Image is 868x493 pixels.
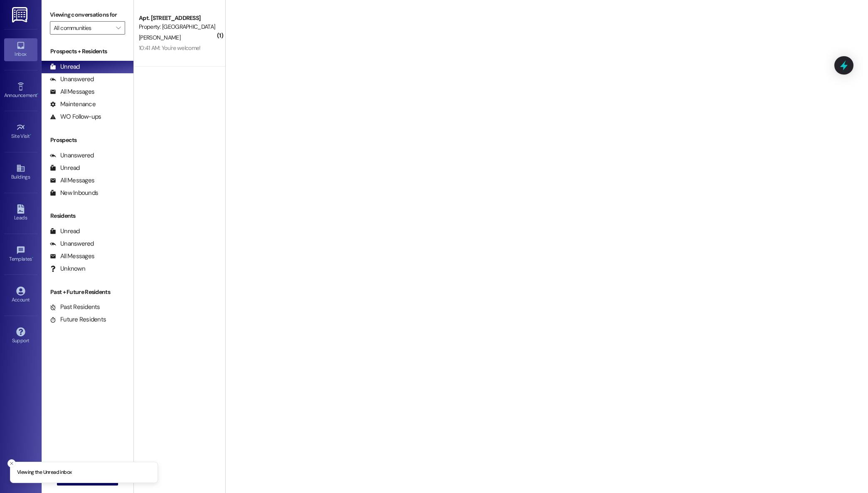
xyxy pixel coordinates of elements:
[139,44,201,52] div: 10:41 AM: You're welcome!
[42,288,133,296] div: Past + Future Residents
[50,112,101,121] div: WO Follow-ups
[17,469,72,476] p: Viewing the Unread inbox
[50,315,106,324] div: Future Residents
[4,243,37,266] a: Templates •
[7,459,16,468] button: Close toast
[4,120,37,143] a: Site Visit •
[50,227,80,236] div: Unread
[50,264,85,273] div: Unknown
[12,7,29,22] img: ResiDesk Logo
[50,176,94,185] div: All Messages
[139,14,216,22] div: Apt. [STREET_ADDRESS]
[42,47,133,56] div: Prospects + Residents
[139,22,216,31] div: Property: [GEOGRAPHIC_DATA] [GEOGRAPHIC_DATA]
[50,252,94,261] div: All Messages
[4,161,37,184] a: Buildings
[50,239,94,248] div: Unanswered
[139,34,180,41] span: [PERSON_NAME]
[50,100,96,109] div: Maintenance
[116,25,121,31] i: 
[4,284,37,306] a: Account
[30,132,31,138] span: •
[32,255,33,261] span: •
[42,136,133,144] div: Prospects
[42,212,133,220] div: Residents
[50,87,94,96] div: All Messages
[4,202,37,224] a: Leads
[50,75,94,84] div: Unanswered
[50,151,94,160] div: Unanswered
[37,91,38,97] span: •
[50,8,125,21] label: Viewing conversations for
[4,38,37,61] a: Inbox
[54,21,112,35] input: All communities
[4,325,37,347] a: Support
[50,303,100,311] div: Past Residents
[50,164,80,172] div: Unread
[50,189,98,197] div: New Inbounds
[50,62,80,71] div: Unread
